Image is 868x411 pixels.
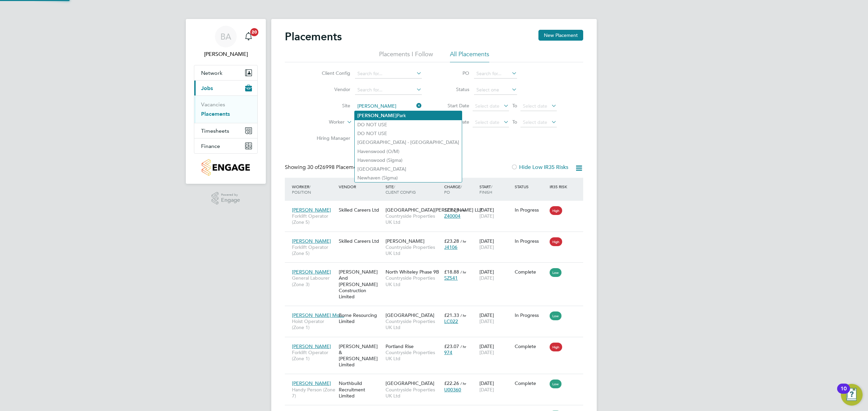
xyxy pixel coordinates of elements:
li: Havenswood (O/M) [355,147,462,156]
div: Skilled Careers Ltd [337,235,384,247]
button: Jobs [194,81,257,95]
span: High [550,237,562,246]
li: [GEOGRAPHIC_DATA] - [GEOGRAPHIC_DATA] [355,138,462,147]
span: [GEOGRAPHIC_DATA][PERSON_NAME] LLP [386,207,482,213]
span: Engage [221,197,240,203]
span: / hr [460,239,466,244]
div: In Progress [515,238,547,244]
span: U00360 [444,387,461,393]
span: £22.26 [444,380,459,386]
div: Worker [290,180,337,198]
span: Powered by [221,192,240,198]
span: [DATE] [479,213,494,219]
span: Handy Person (Zone 7) [292,387,335,399]
a: [PERSON_NAME]Forklift Operator (Zone 5)Skilled Careers Ltd[GEOGRAPHIC_DATA][PERSON_NAME] LLPCount... [290,203,583,209]
span: Select date [475,103,499,109]
div: [DATE] [478,235,513,254]
span: [PERSON_NAME] [292,343,331,349]
span: / PO [444,184,462,195]
button: Timesheets [194,123,257,138]
h2: Placements [285,30,342,43]
span: / hr [460,313,466,318]
div: Start [478,180,513,198]
div: Showing [285,164,365,171]
span: Network [201,70,222,76]
label: Hiring Manager [311,135,350,141]
li: DO NOT USE [355,129,462,138]
span: [DATE] [479,349,494,355]
div: Vendor [337,180,384,193]
input: Search for... [355,69,422,79]
label: Start Date [439,103,469,109]
span: [GEOGRAPHIC_DATA] [386,380,434,386]
span: Countryside Properties UK Ltd [386,318,441,330]
span: / Finish [479,184,492,195]
span: BA [220,32,231,41]
div: In Progress [515,312,547,318]
span: High [550,343,562,351]
li: Havenswood (Sigma) [355,156,462,165]
a: [PERSON_NAME]Forklift Operator (Zone 1)[PERSON_NAME] & [PERSON_NAME] LimitedPortland RiseCountrys... [290,340,583,345]
a: [PERSON_NAME] Mo…Hoist Operator (Zone 1)Borne Resourcing Limited[GEOGRAPHIC_DATA]Countryside Prop... [290,308,583,314]
span: / Position [292,184,311,195]
span: J4106 [444,244,457,250]
span: Hoist Operator (Zone 1) [292,318,335,330]
div: Borne Resourcing Limited [337,309,384,328]
span: Low [550,311,561,320]
span: £23.28 [444,207,459,213]
label: Status [439,86,469,92]
span: To [510,117,519,126]
input: Select one [474,85,517,95]
span: Low [550,380,561,388]
input: Search for... [474,69,517,79]
div: [PERSON_NAME] & [PERSON_NAME] Limited [337,340,384,371]
div: Complete [515,269,547,275]
button: Open Resource Center, 10 new notifications [841,384,863,406]
a: Go to home page [194,159,258,176]
span: Countryside Properties UK Ltd [386,387,441,399]
div: Jobs [194,95,257,123]
button: New Placement [538,30,583,41]
span: Brandon Arnold [194,50,258,58]
span: / hr [460,269,466,275]
span: Z40004 [444,213,460,219]
span: 20 [250,28,258,36]
label: Client Config [311,70,350,76]
label: Hide Low IR35 Risks [511,164,568,171]
span: [DATE] [479,318,494,324]
span: / Client Config [386,184,416,195]
span: Low [550,268,561,277]
b: [PERSON_NAME] [357,113,397,118]
span: Jobs [201,85,213,91]
span: High [550,206,562,215]
input: Search for... [355,85,422,95]
a: [PERSON_NAME]Forklift Operator (Zone 5)Skilled Careers Ltd[PERSON_NAME]Countryside Properties UK ... [290,234,583,240]
span: Countryside Properties UK Ltd [386,349,441,362]
div: Complete [515,380,547,386]
span: Forklift Operator (Zone 5) [292,213,335,225]
span: Select date [523,103,547,109]
div: [DATE] [478,309,513,328]
span: [PERSON_NAME] [292,238,331,244]
a: Vacancies [201,101,225,108]
div: Skilled Careers Ltd [337,203,384,216]
div: In Progress [515,207,547,213]
a: Placements [201,111,230,117]
span: Forklift Operator (Zone 1) [292,349,335,362]
span: 974 [444,349,452,355]
span: [PERSON_NAME] [292,269,331,275]
nav: Main navigation [186,19,266,184]
li: Placements I Follow [379,50,433,62]
span: Portland Rise [386,343,414,349]
span: Forklift Operator (Zone 5) [292,244,335,256]
label: Worker [305,119,344,126]
span: Countryside Properties UK Ltd [386,213,441,225]
a: [PERSON_NAME]Handy Person (Zone 7)Northbuild Recruitment Limited[GEOGRAPHIC_DATA]Countryside Prop... [290,376,583,382]
img: countryside-properties-logo-retina.png [202,159,250,176]
label: Vendor [311,86,350,92]
a: Powered byEngage [212,192,240,205]
span: [PERSON_NAME] [386,238,425,244]
li: All Placements [450,50,489,62]
span: 26998 Placements [307,164,364,171]
span: Select date [475,119,499,125]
